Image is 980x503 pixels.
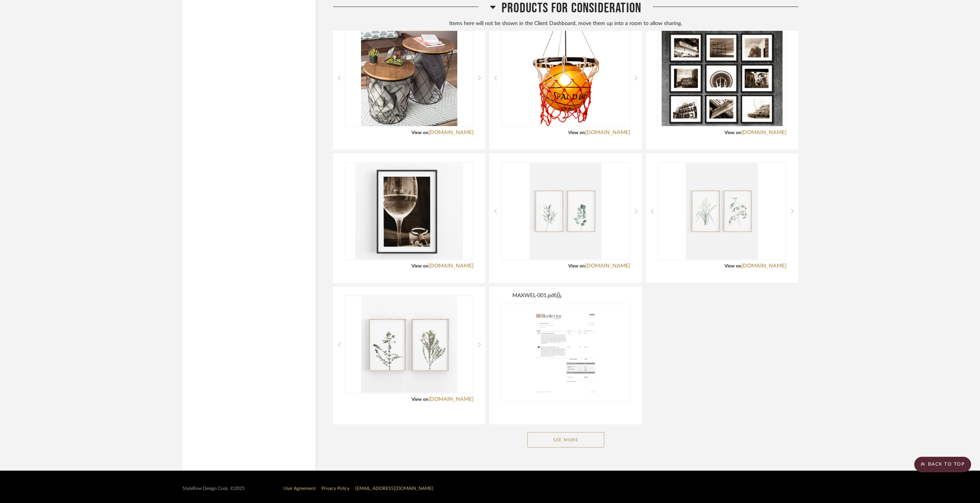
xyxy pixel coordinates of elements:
button: MAXWEL-001.pdf [512,292,628,300]
span: View on [724,264,741,268]
scroll-to-top-button: BACK TO TOP [914,457,971,472]
img: Debbte Industrial Vintage Acrylic Basketball Pendant Light with Basketball Hoop Loft Bar Ceiling ... [532,30,599,126]
img: Lavish Home End Storage – Nesting Wire Basket Base and Wood Tops – Industrial Farmhouse Style Sid... [361,30,457,126]
a: [DOMAIN_NAME] [741,263,786,269]
img: Wine Photography Print rustic wine glass vineyard print vintage wine country dining kitchen bar a... [355,163,463,259]
span: View on [568,264,585,268]
a: [DOMAIN_NAME] [428,397,473,402]
div: Items here will not be shown in the Client Dashboard, move them up into a room to allow sharing. [333,20,798,28]
span: View on [411,264,428,268]
span: View on [411,397,428,402]
div: 0 [502,163,629,260]
button: See More [527,432,604,447]
img: Seattle Photography, SALE, Seattle Print Set Gallery Wall City Wall Art City Prints Pike Place Se... [662,30,783,126]
div: StyleRow Design Corp. ©2025 [182,486,245,491]
img: Set of 2 Wall Art, Digital Prints, Botanical Prints, Botanical Wall Art, Olive Print, Eucalyptus ... [530,163,602,259]
a: Privacy Policy [321,486,350,491]
a: [DOMAIN_NAME] [428,263,473,269]
a: [EMAIL_ADDRESS][DOMAIN_NAME] [355,486,433,491]
img: Digital Prints, Set of 2, Botanical Prints, Botanical Wall Art, Botanical, Botanical, Art Prints,... [686,163,758,259]
a: User Agreement [283,486,316,491]
img: Eucalyptus Print Set of 2, Instant Art, INSTANT DOWNLOAD, Modern Minimalist Poster, Printable Wal... [361,296,457,393]
span: View on [568,130,585,135]
div: 0 [502,29,629,126]
a: [DOMAIN_NAME] [741,130,786,135]
a: [DOMAIN_NAME] [585,263,630,269]
span: View on [411,130,428,135]
img: Man Cave Estimate [528,304,603,401]
span: View on [724,130,741,135]
a: [DOMAIN_NAME] [428,130,473,135]
a: [DOMAIN_NAME] [585,130,630,135]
